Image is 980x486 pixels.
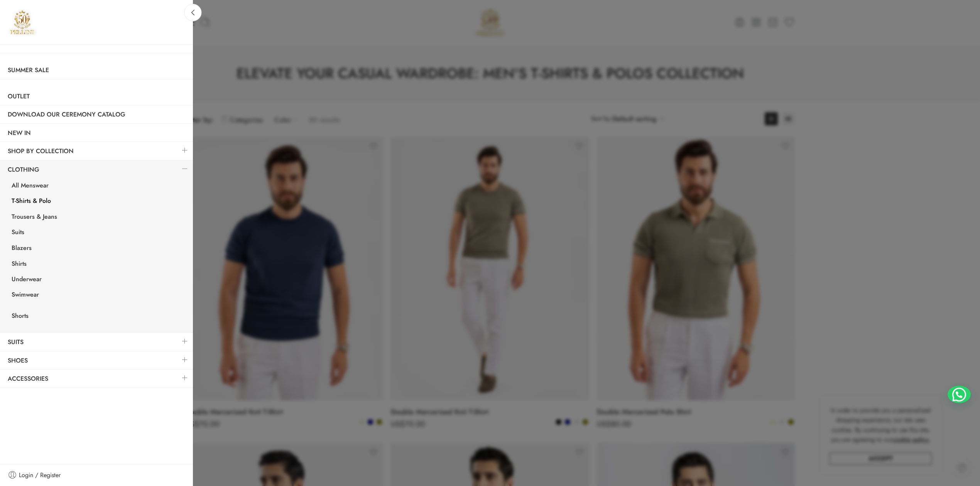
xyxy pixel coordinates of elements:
a: All Menswear [4,179,193,194]
a: Suits [4,225,193,241]
span: Login / Register [19,470,61,480]
a: Pellini - [8,8,37,37]
a: Swimwear [4,288,193,304]
a: <a href="https://pellini-collection.com/men-shop/menswear/short/">Shorts</a> [4,303,193,309]
a: Trousers & Jeans [4,210,193,226]
a: Blazers [4,241,193,257]
img: Pellini [8,8,37,37]
a: T-Shirts & Polo [4,194,193,210]
a: Shirts [4,257,193,273]
a: Underwear [4,272,193,288]
span: Swimwear [12,290,39,300]
a: Login / Register [8,470,185,480]
a: Shorts [4,309,193,325]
